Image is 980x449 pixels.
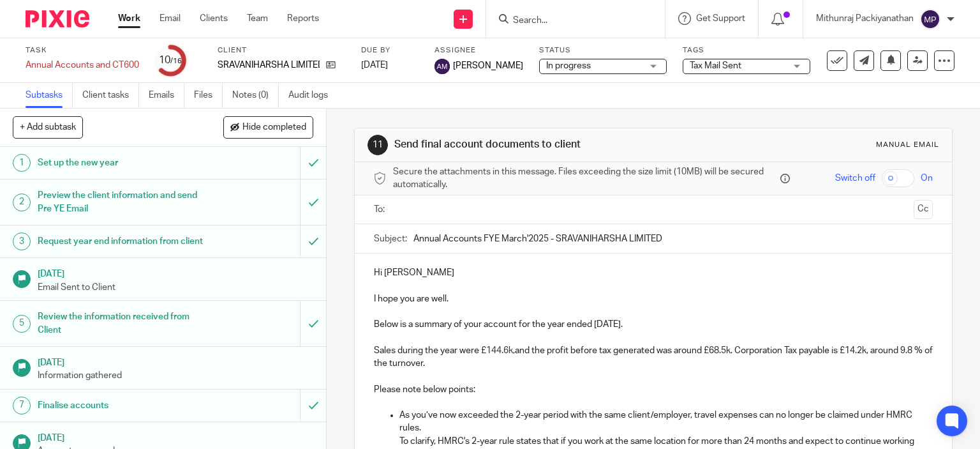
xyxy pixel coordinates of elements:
h1: Request year end information from client [38,232,204,251]
h1: [DATE] [38,429,313,445]
p: Please note below points: [374,383,933,396]
label: Task [26,45,139,56]
a: Client tasks [82,83,139,108]
span: Secure the attachments in this message. Files exceeding the size limit (10MB) will be secured aut... [393,165,778,192]
p: I hope you are well. [374,293,933,305]
span: [DATE] [361,61,388,70]
span: Get Support [696,14,745,23]
a: Email [160,12,181,25]
small: /16 [170,57,182,65]
div: Manual email [876,140,939,150]
span: Hide completed [242,123,306,133]
a: Work [118,12,140,25]
h1: [DATE] [38,264,313,280]
h1: Review the information received from Client [38,307,204,340]
div: 7 [13,397,31,415]
a: Files [194,83,223,108]
button: Hide completed [223,116,313,138]
h1: Send final account documents to client [394,138,680,151]
p: SRAVANIHARSHA LIMITED [218,59,320,72]
label: Status [539,45,667,56]
p: Hi [PERSON_NAME] [374,266,933,279]
span: On [921,172,933,185]
input: Search [512,15,627,27]
label: To: [374,203,388,216]
img: Pixie [26,10,89,27]
img: svg%3E [434,59,450,74]
label: Client [218,45,345,56]
div: 2 [13,194,31,211]
h1: Preview the client information and send Pre YE Email [38,186,204,218]
span: [PERSON_NAME] [453,59,523,72]
a: Team [247,12,268,25]
a: Reports [287,12,319,25]
a: Audit logs [288,83,338,108]
label: Due by [361,45,419,56]
span: Switch off [835,172,875,185]
div: 11 [367,135,388,155]
div: 10 [159,53,182,68]
label: Assignee [434,45,523,56]
h1: [DATE] [38,353,313,369]
a: Subtasks [26,83,73,108]
p: Below is a summary of your account for the year ended [DATE]. [374,318,933,331]
span: 144.6k, [486,346,515,355]
div: Annual Accounts and CT600 [26,59,139,72]
label: Tags [683,45,810,56]
a: Clients [200,12,228,25]
a: Notes (0) [232,83,279,108]
h1: Set up the new year [38,153,204,172]
img: svg%3E [920,9,940,29]
span: In progress [546,61,591,70]
div: 5 [13,315,31,333]
p: Sales during the year were £ and the profit before tax generated was around £68.5k. Corporation T... [374,344,933,370]
h1: Finalise accounts [38,396,204,415]
div: 1 [13,154,31,172]
button: + Add subtask [13,116,83,138]
p: Mithunraj Packiyanathan [816,12,914,25]
p: As you’ve now exceeded the 2-year period with the same client/employer, travel expenses can no lo... [399,409,933,435]
span: Tax Mail Sent [690,61,741,70]
a: Emails [149,83,184,108]
p: Email Sent to Client [38,281,313,294]
p: Information gathered [38,369,313,382]
div: 3 [13,232,31,250]
button: Cc [914,200,933,219]
label: Subject: [374,232,407,245]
